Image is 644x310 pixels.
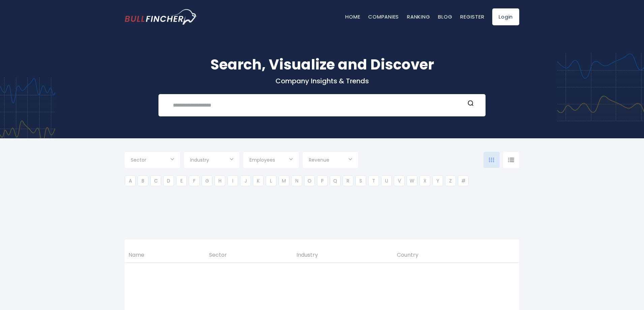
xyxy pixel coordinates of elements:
a: Ranking [407,13,430,20]
span: Revenue [309,157,329,163]
button: Search [466,100,475,109]
span: Industry [190,157,209,163]
span: Sector [131,157,146,163]
li: R [343,175,353,186]
a: Home [345,13,360,20]
li: Q [330,175,341,186]
input: Selection [309,154,352,167]
li: U [381,175,392,186]
th: Country [393,248,494,262]
li: B [138,175,148,186]
li: N [291,175,302,186]
li: J [240,175,251,186]
h1: Search, Visualize and Discover [125,54,519,75]
li: L [266,175,276,186]
li: K [253,175,264,186]
a: Companies [368,13,399,20]
img: icon-comp-grid.svg [489,158,494,162]
li: Y [432,175,443,186]
li: T [368,175,379,186]
th: Name [125,248,205,262]
li: W [407,175,417,186]
li: Z [445,175,456,186]
span: Employees [250,157,275,163]
li: E [176,175,187,186]
th: Sector [205,248,293,262]
p: Company Insights & Trends [125,77,519,85]
img: bullfincher logo [125,9,197,25]
input: Selection [190,154,233,167]
li: D [163,175,174,186]
a: Login [492,8,519,25]
li: # [458,175,469,186]
li: I [227,175,238,186]
li: X [419,175,430,186]
input: Selection [250,154,293,167]
input: Selection [131,154,174,167]
a: Blog [438,13,452,20]
li: A [125,175,136,186]
li: O [304,175,315,186]
li: V [394,175,405,186]
li: S [355,175,366,186]
li: F [189,175,200,186]
li: G [202,175,212,186]
li: C [150,175,161,186]
th: Industry [293,248,393,262]
img: icon-comp-list-view.svg [508,158,514,162]
a: Go to homepage [125,9,197,25]
li: P [317,175,328,186]
li: H [214,175,225,186]
li: M [279,175,289,186]
a: Register [460,13,484,20]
